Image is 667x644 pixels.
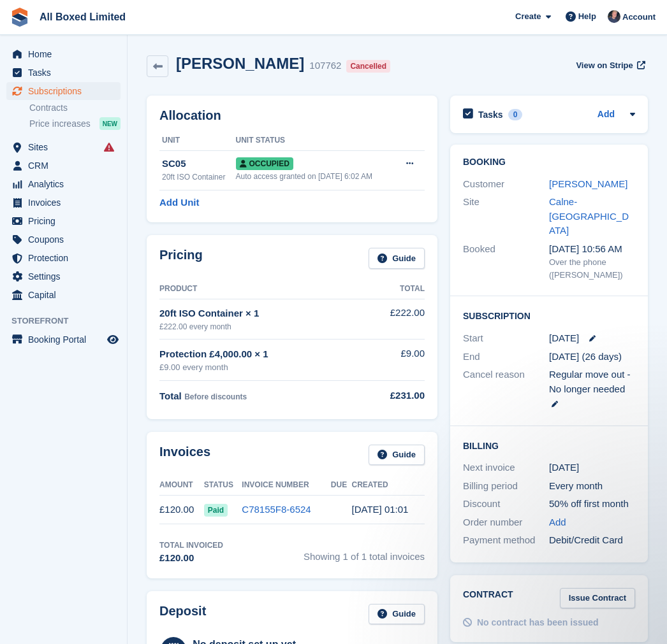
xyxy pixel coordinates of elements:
h2: Invoices [159,445,210,466]
span: Settings [28,268,105,285]
span: Storefront [11,315,127,327]
a: menu [6,64,121,82]
div: Cancelled [346,60,390,73]
a: C78155F8-6524 [242,504,311,515]
span: Create [515,10,541,23]
span: Regular move out - No longer needed [549,369,631,394]
div: Start [463,331,549,346]
div: £222.00 every month [159,321,361,333]
a: Contracts [29,102,121,114]
div: Total Invoiced [159,540,223,551]
div: Booked [463,242,549,282]
img: Dan Goss [608,10,620,23]
div: £9.00 every month [159,361,361,374]
div: Auto access granted on [DATE] 6:02 AM [236,171,394,182]
th: Total [361,279,425,299]
td: £120.00 [159,496,204,524]
a: menu [6,175,121,193]
span: Home [28,45,105,63]
h2: Deposit [159,604,206,625]
div: End [463,350,549,364]
time: 2025-09-15 00:00:00 UTC [549,331,579,346]
div: 0 [508,109,523,120]
div: £231.00 [361,389,425,403]
a: [PERSON_NAME] [549,178,627,189]
div: 50% off first month [549,497,635,512]
span: Account [622,11,656,24]
span: Showing 1 of 1 total invoices [304,540,425,566]
span: Help [578,10,596,23]
a: Add [597,108,615,122]
div: Protection £4,000.00 × 1 [159,347,361,362]
div: 20ft ISO Container [162,171,236,183]
a: menu [6,138,121,156]
div: Every month [549,479,635,494]
span: Price increases [29,118,91,130]
a: menu [6,194,121,211]
h2: Tasks [478,109,503,120]
a: Guide [369,604,425,625]
h2: Allocation [159,108,425,123]
span: CRM [28,157,105,175]
th: Due [331,475,352,496]
a: Preview store [105,332,121,347]
time: 2025-09-15 00:01:03 UTC [351,504,408,515]
span: Pricing [28,212,105,230]
a: menu [6,268,121,285]
img: stora-icon-8386f47178a22dfd0bd8f6a31ec36ba5ce8667c1dd55bd0f319d3a0aa187defe.svg [10,8,29,27]
div: No contract has been issued [477,616,599,629]
th: Product [159,279,361,299]
span: Analytics [28,175,105,193]
a: menu [6,45,121,63]
th: Status [204,475,242,496]
div: NEW [99,117,121,130]
div: 107762 [309,59,341,73]
div: [DATE] 10:56 AM [549,242,635,257]
span: Protection [28,249,105,267]
span: [DATE] (26 days) [549,351,622,362]
div: Billing period [463,479,549,494]
a: menu [6,286,121,304]
a: menu [6,82,121,100]
a: Price increases NEW [29,117,121,131]
a: menu [6,157,121,175]
div: Site [463,195,549,238]
a: menu [6,249,121,267]
span: Before discounts [184,392,247,401]
div: [DATE] [549,461,635,475]
a: menu [6,212,121,230]
span: Occupied [236,157,293,170]
h2: Booking [463,157,635,168]
i: Smart entry sync failures have occurred [104,142,114,152]
th: Unit [159,131,236,151]
div: Next invoice [463,461,549,475]
div: Cancel reason [463,368,549,411]
div: Customer [463,177,549,192]
th: Unit Status [236,131,394,151]
h2: Contract [463,588,513,609]
span: Capital [28,286,105,304]
span: Total [159,390,182,401]
a: Calne-[GEOGRAPHIC_DATA] [549,196,629,236]
a: All Boxed Limited [34,6,131,27]
span: Paid [204,504,228,517]
span: Invoices [28,194,105,211]
a: Add [549,515,566,530]
h2: Billing [463,439,635,452]
span: Tasks [28,64,105,82]
h2: Pricing [159,248,203,269]
a: Guide [369,445,425,466]
div: Order number [463,515,549,530]
div: 20ft ISO Container × 1 [159,306,361,321]
td: £222.00 [361,299,425,339]
h2: Subscription [463,309,635,322]
div: Debit/Credit Card [549,533,635,548]
span: Booking Portal [28,331,105,348]
td: £9.00 [361,340,425,381]
span: Subscriptions [28,82,105,100]
a: menu [6,331,121,348]
th: Invoice Number [242,475,331,496]
a: Add Unit [159,196,199,210]
a: Guide [369,248,425,269]
div: £120.00 [159,551,223,566]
